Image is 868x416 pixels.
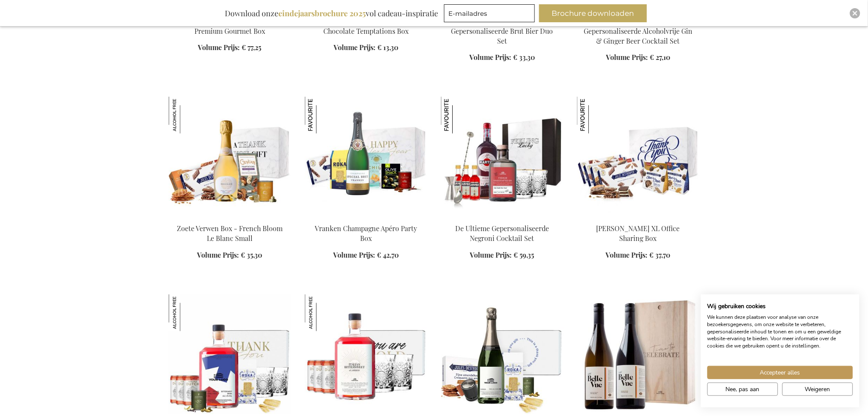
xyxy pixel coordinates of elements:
img: Personalised Non-Alcoholic Italian Bittersweet Gift [305,294,427,414]
button: Brochure downloaden [539,4,647,22]
img: Jules Destrooper XL Office Sharing Box [577,97,700,217]
img: Vranken Champagne Apéro Party Box [305,97,427,217]
span: € 33,30 [513,53,535,62]
img: Belle Vue Belgisch Wijn Duo [577,294,700,414]
a: Chocolate Temptations Box [323,27,409,36]
span: € 27,10 [650,53,671,62]
a: The Ultimate Personalized Negroni Cocktail Set De Ultieme Gepersonaliseerde Negroni Cocktail Set [441,213,564,221]
img: De Ultieme Gepersonaliseerde Negroni Cocktail Set [441,97,478,134]
a: Volume Prijs: € 37,70 [606,250,671,260]
span: € 13,30 [377,43,398,52]
span: Volume Prijs: [606,53,648,62]
a: Gepersonaliseerde Alcoholvrije Gin & Ginger Beer Cocktail Set [584,27,693,45]
span: Volume Prijs: [469,53,511,62]
a: Volume Prijs: € 42,70 [333,250,399,260]
p: We kunnen deze plaatsen voor analyse van onze bezoekersgegevens, om onze website te verbeteren, g... [707,314,853,350]
span: € 35,30 [241,250,262,259]
span: Volume Prijs: [606,250,648,259]
a: Sweet Treats Box - French Bloom Le Blanc Small Zoete Verwen Box - French Bloom Le Blanc Small [169,213,291,221]
span: € 37,70 [650,250,671,259]
div: Download onze vol cadeau-inspiratie [221,4,442,22]
a: Volume Prijs: € 77,25 [198,43,262,53]
b: eindejaarsbrochure 2025 [278,8,366,18]
img: Gepersonaliseerde Alcoholvrije Italian Bittersweet Premium Set [169,294,206,331]
div: Close [850,8,860,18]
img: Sweet Treats Box - French Bloom Le Blanc Small [169,97,291,217]
span: € 42,70 [377,250,399,259]
button: Alle cookies weigeren [782,383,853,396]
span: € 59,35 [514,250,534,259]
img: Gepersonaliseerd Alcoholvrije Italian Bittersweet Cadeauset [305,294,342,331]
a: Gepersonaliseerde Brut Bier Duo Set [451,27,553,45]
img: Vranken Champagne Apéro Party Box [305,97,342,134]
span: Volume Prijs: [333,250,375,259]
span: € 77,25 [242,43,262,52]
form: marketing offers and promotions [444,4,537,25]
a: Vranken Champagne Apéro Party Box Vranken Champagne Apéro Party Box [305,213,427,221]
button: Accepteer alle cookies [707,366,853,379]
span: Volume Prijs: [470,250,512,259]
span: Volume Prijs: [198,43,240,52]
img: Jules Destrooper XL Office Sharing Box [577,97,614,134]
span: Volume Prijs: [197,250,239,259]
a: Premium Gourmet Box [194,27,265,36]
img: The Ultimate Personalized Negroni Cocktail Set [441,97,564,217]
input: E-mailadres [444,4,535,22]
a: Jules Destrooper XL Office Sharing Box Jules Destrooper XL Office Sharing Box [577,213,700,221]
a: Zoete Verwen Box - French Bloom Le Blanc Small [177,224,283,243]
a: Volume Prijs: € 59,35 [470,250,534,260]
a: Volume Prijs: € 33,30 [469,53,535,62]
a: Vranken Champagne Apéro Party Box [315,224,417,243]
a: Volume Prijs: € 13,30 [334,43,398,53]
h2: Wij gebruiken cookies [707,303,853,310]
span: Accepteer alles [760,368,800,377]
a: Volume Prijs: € 35,30 [197,250,262,260]
span: Nee, pas aan [726,385,760,394]
span: Volume Prijs: [334,43,376,52]
a: Volume Prijs: € 27,10 [606,53,671,62]
img: The Premium Bubbles & Bites Set [441,294,564,414]
img: Personalised Non-Alcoholic Italian Bittersweet Premium Set [169,294,291,414]
img: Close [853,11,858,16]
span: Weigeren [805,385,830,394]
a: De Ultieme Gepersonaliseerde Negroni Cocktail Set [455,224,549,243]
a: [PERSON_NAME] XL Office Sharing Box [597,224,680,243]
img: Zoete Verwen Box - French Bloom Le Blanc Small [169,97,206,134]
button: Pas cookie voorkeuren aan [707,383,778,396]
